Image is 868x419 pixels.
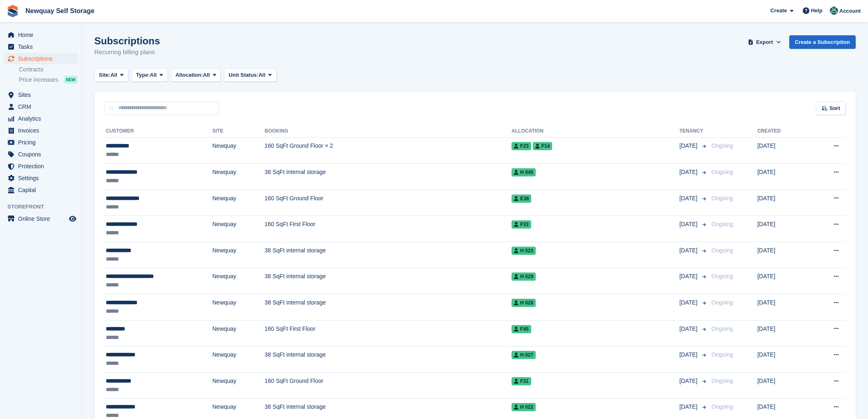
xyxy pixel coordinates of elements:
span: Settings [18,172,67,184]
td: Newquay [212,164,265,190]
div: NEW [64,76,78,84]
span: Coupons [18,149,67,160]
td: 38 SqFt internal storage [265,242,512,268]
td: [DATE] [757,137,809,164]
img: JON [830,7,838,15]
span: H 027 [512,351,536,359]
span: All [258,71,265,79]
td: [DATE] [757,190,809,216]
p: Recurring billing plans [94,48,160,57]
span: [DATE] [679,142,699,150]
span: All [150,71,157,79]
span: H 023 [512,247,536,255]
span: F45 [512,325,531,333]
td: [DATE] [757,346,809,373]
span: Analytics [18,113,67,124]
span: [DATE] [679,350,699,359]
span: Ongoing [711,221,733,227]
img: stora-icon-8386f47178a22dfd0bd8f6a31ec36ba5ce8667c1dd55bd0f319d3a0aa187defe.svg [7,5,19,17]
span: [DATE] [679,325,699,333]
td: [DATE] [757,216,809,242]
th: Allocation [512,125,679,138]
td: Newquay [212,346,265,373]
span: Ongoing [711,403,733,410]
a: menu [4,213,78,224]
a: Create a Subscription [789,35,856,49]
span: Sites [18,89,67,101]
td: Newquay [212,294,265,321]
span: Ongoing [711,247,733,254]
a: menu [4,184,78,196]
span: Tasks [18,41,67,53]
span: All [203,71,210,79]
span: Price increases [19,76,58,84]
span: H 045 [512,168,536,176]
span: Pricing [18,137,67,148]
span: H 029 [512,272,536,281]
td: [DATE] [757,294,809,321]
th: Tenancy [679,125,708,138]
span: [DATE] [679,377,699,385]
span: CRM [18,101,67,112]
button: Site: All [94,69,128,82]
span: [DATE] [679,298,699,307]
span: Subscriptions [18,53,67,64]
span: Allocation: [176,71,203,79]
span: Capital [18,184,67,196]
button: Allocation: All [171,69,221,82]
th: Booking [265,125,512,138]
span: H 022 [512,403,536,411]
td: 38 SqFt internal storage [265,346,512,373]
a: menu [4,113,78,124]
button: Unit Status: All [224,69,276,82]
span: E36 [512,195,531,203]
th: Created [757,125,809,138]
span: [DATE] [679,220,699,229]
span: Ongoing [711,273,733,279]
a: menu [4,29,78,41]
span: Ongoing [711,299,733,306]
span: F33 [512,220,531,229]
td: 160 SqFt First Floor [265,216,512,242]
td: 38 SqFt internal storage [265,164,512,190]
a: menu [4,53,78,64]
span: Ongoing [711,325,733,332]
button: Type: All [132,69,168,82]
a: menu [4,160,78,172]
span: F14 [533,142,553,150]
span: Ongoing [711,351,733,358]
td: [DATE] [757,373,809,399]
span: F31 [512,377,531,385]
span: Storefront [7,203,82,211]
td: 160 SqFt Ground Floor × 2 [265,137,512,164]
span: Home [18,29,67,41]
span: Help [811,7,822,15]
a: menu [4,89,78,101]
td: 160 SqFt Ground Floor [265,190,512,216]
span: Ongoing [711,378,733,384]
span: [DATE] [679,194,699,203]
td: Newquay [212,190,265,216]
span: [DATE] [679,403,699,411]
a: menu [4,149,78,160]
span: Type: [136,71,150,79]
span: Site: [99,71,110,79]
td: [DATE] [757,242,809,268]
span: Export [756,38,773,46]
h1: Subscriptions [94,35,160,46]
a: menu [4,172,78,184]
td: 38 SqFt internal storage [265,294,512,321]
span: Invoices [18,125,67,136]
span: All [110,71,117,79]
a: Preview store [68,214,78,224]
a: Contracts [19,66,78,73]
td: Newquay [212,268,265,294]
td: 160 SqFt Ground Floor [265,373,512,399]
td: 160 SqFt First Floor [265,320,512,346]
td: Newquay [212,320,265,346]
span: F23 [512,142,531,150]
a: menu [4,41,78,53]
span: Ongoing [711,142,733,149]
a: menu [4,137,78,148]
span: Ongoing [711,195,733,201]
